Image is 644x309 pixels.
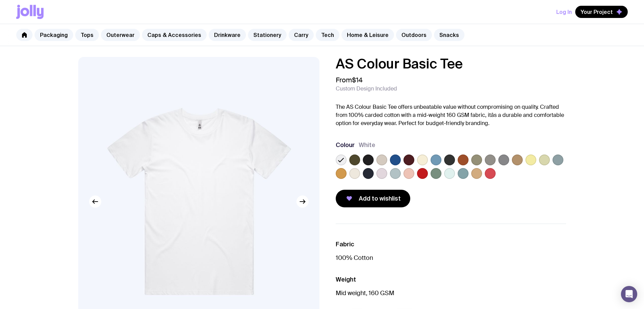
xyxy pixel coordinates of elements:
[336,76,362,84] span: From
[35,29,73,41] a: Packaging
[142,29,207,41] a: Caps & Accessories
[209,29,246,41] a: Drinkware
[336,190,410,207] button: Add to wishlist
[336,240,566,248] h3: Fabric
[341,29,394,41] a: Home & Leisure
[556,6,572,18] button: Log In
[248,29,287,41] a: Stationery
[289,29,314,41] a: Carry
[336,289,566,297] p: Mid weight, 160 GSM
[352,76,362,84] span: $14
[336,103,566,127] p: The AS Colour Basic Tee offers unbeatable value without compromising on quality. Crafted from 100...
[336,141,355,149] h3: Colour
[336,85,397,92] span: Custom Design Included
[359,141,375,149] span: White
[75,29,99,41] a: Tops
[336,254,566,262] p: 100% Cotton
[101,29,140,41] a: Outerwear
[316,29,339,41] a: Tech
[434,29,464,41] a: Snacks
[575,6,628,18] button: Your Project
[621,286,637,302] div: Open Intercom Messenger
[359,194,401,203] span: Add to wishlist
[336,57,566,70] h1: AS Colour Basic Tee
[396,29,432,41] a: Outdoors
[336,275,566,284] h3: Weight
[581,8,613,15] span: Your Project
